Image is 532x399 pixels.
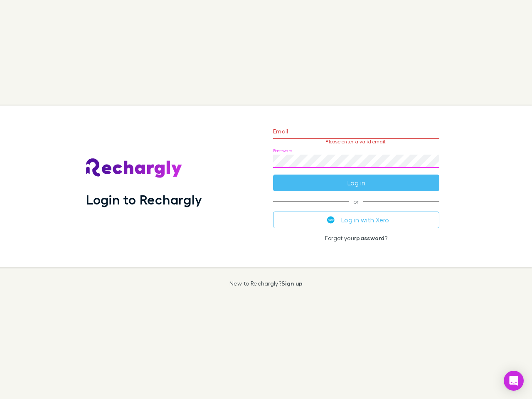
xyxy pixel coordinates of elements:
[86,192,202,207] h1: Login to Rechargly
[273,139,439,145] p: Please enter a valid email.
[229,280,303,287] p: New to Rechargly?
[281,280,303,287] a: Sign up
[273,235,439,241] p: Forgot your ?
[504,371,524,391] div: Open Intercom Messenger
[273,175,439,191] button: Log in
[273,212,439,228] button: Log in with Xero
[273,148,293,154] label: Password
[86,158,182,178] img: Rechargly's Logo
[327,216,335,224] img: Xero's logo
[356,234,384,241] a: password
